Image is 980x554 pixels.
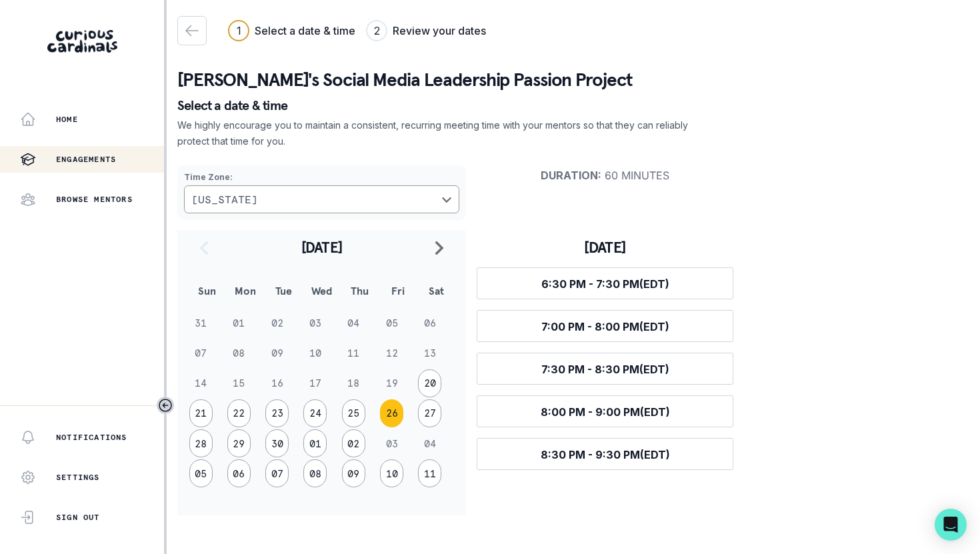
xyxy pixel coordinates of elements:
[177,99,969,112] p: Select a date & time
[227,459,251,487] button: 06
[237,23,241,39] div: 1
[303,429,327,457] button: 01
[303,399,327,427] button: 24
[418,369,441,397] button: 20
[477,169,733,182] p: 60 minutes
[220,238,423,257] h2: [DATE]
[177,67,969,93] p: [PERSON_NAME]'s Social Media Leadership Passion Project
[265,429,289,457] button: 30
[189,459,213,487] button: 05
[56,432,127,443] p: Notifications
[56,154,116,165] p: Engagements
[342,429,365,457] button: 02
[477,395,733,427] button: 8:00 PM - 9:00 PM(EDT)
[157,397,174,414] button: Toggle sidebar
[541,405,670,419] span: 8:00 PM - 9:00 PM (EDT)
[47,30,117,53] img: Curious Cardinals Logo
[342,459,365,487] button: 09
[265,273,303,308] th: Tue
[477,267,733,299] button: 6:30 PM - 7:30 PM(EDT)
[227,429,251,457] button: 29
[477,238,733,257] h3: [DATE]
[177,117,689,149] p: We highly encourage you to maintain a consistent, recurring meeting time with your mentors so tha...
[265,459,289,487] button: 07
[265,399,289,427] button: 23
[341,273,379,308] th: Thu
[541,320,669,333] span: 7:00 PM - 8:00 PM (EDT)
[380,399,403,427] button: 26
[303,459,327,487] button: 08
[56,194,133,205] p: Browse Mentors
[379,273,417,308] th: Fri
[255,23,355,39] h3: Select a date & time
[380,459,403,487] button: 10
[477,353,733,385] button: 7:30 PM - 8:30 PM(EDT)
[477,310,733,342] button: 7:00 PM - 8:00 PM(EDT)
[418,459,441,487] button: 11
[541,363,669,376] span: 7:30 PM - 8:30 PM (EDT)
[184,172,233,182] strong: Time Zone :
[189,399,213,427] button: 21
[226,273,264,308] th: Mon
[184,185,459,213] button: Choose a timezone
[935,509,967,541] div: Open Intercom Messenger
[227,399,251,427] button: 22
[541,277,669,291] span: 6:30 PM - 7:30 PM (EDT)
[541,448,670,461] span: 8:30 PM - 9:30 PM (EDT)
[189,429,213,457] button: 28
[374,23,380,39] div: 2
[56,472,100,483] p: Settings
[56,512,100,523] p: Sign Out
[303,273,341,308] th: Wed
[56,114,78,125] p: Home
[541,169,601,182] strong: Duration :
[228,20,486,41] div: Progress
[417,273,455,308] th: Sat
[477,438,733,470] button: 8:30 PM - 9:30 PM(EDT)
[418,399,441,427] button: 27
[393,23,486,39] h3: Review your dates
[342,399,365,427] button: 25
[423,231,455,264] button: navigate to next month
[188,273,226,308] th: Sun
